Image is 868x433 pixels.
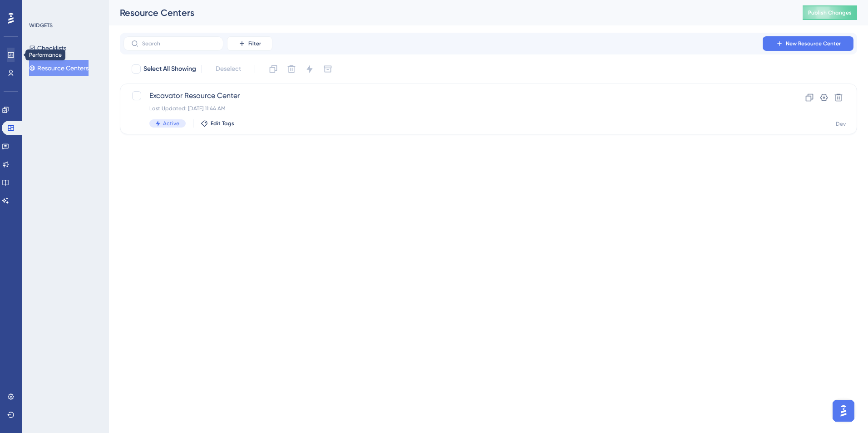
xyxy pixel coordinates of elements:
button: Filter [227,36,272,51]
iframe: UserGuiding AI Assistant Launcher [830,397,857,424]
span: New Resource Center [786,40,841,47]
button: Deselect [207,61,249,77]
div: Dev [836,120,846,128]
button: Resource Centers [29,60,89,76]
span: Publish Changes [808,9,852,16]
button: Edit Tags [201,120,234,127]
button: Publish Changes [803,5,857,20]
div: WIDGETS [29,22,53,29]
button: New Resource Center [763,36,853,51]
span: Edit Tags [211,120,234,127]
span: Select All Showing [143,64,196,74]
span: Filter [248,40,261,47]
div: Resource Centers [120,6,780,19]
input: Search [142,40,216,47]
div: Last Updated: [DATE] 11:44 AM [149,105,755,112]
button: Checklists [29,40,66,56]
span: Deselect [216,64,241,74]
span: Active [163,120,179,127]
span: Excavator Resource Center [149,90,755,101]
